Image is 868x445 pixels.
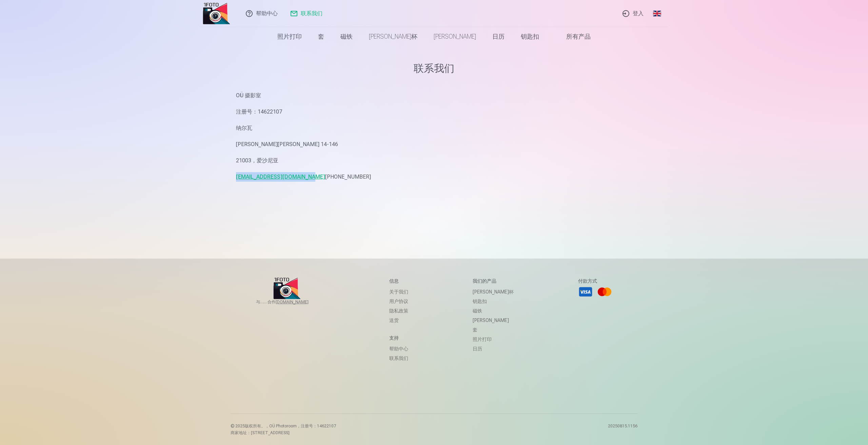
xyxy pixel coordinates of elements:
a: 用户协议 [389,297,408,306]
font: 登入 [633,10,644,17]
font: 联系我们 [301,10,322,17]
font: ， [265,424,269,428]
a: 帮助中心 [389,344,408,353]
font: 联系我们 [414,62,454,74]
font: 与……合作 [256,300,276,304]
font: 磁铁 [340,33,353,40]
font: [PHONE_NUMBER] [325,174,371,180]
font: [DOMAIN_NAME] [276,300,309,304]
font: © 2025 [231,424,245,428]
font: 套 [318,33,324,40]
font: 日历 [492,33,505,40]
img: /zh2 [203,3,230,24]
font: 套 [473,327,477,332]
a: [PERSON_NAME]杯 [361,27,426,46]
font: 信息 [389,278,399,284]
font: 支持 [389,335,399,341]
font: 关于我们 [389,289,408,295]
a: 磁铁 [473,306,514,316]
font: 钥匙扣 [473,299,487,304]
font: [PERSON_NAME]杯 [369,33,417,40]
font: 隐私政策 [389,308,408,313]
font: 商家地址：[STREET_ADDRESS] [231,430,290,435]
a: 照片打印 [473,335,514,344]
font: 所有产品 [566,33,591,40]
a: 磁铁 [332,27,361,46]
font: 21003，爱沙尼亚 [236,157,278,164]
a: 关于我们 [389,287,408,297]
a: [PERSON_NAME] [426,27,484,46]
font: 20250815.1156 [608,424,637,428]
font: 磁铁 [473,308,482,313]
a: [DOMAIN_NAME] [276,299,325,305]
a: [PERSON_NAME] [473,316,514,325]
a: [PERSON_NAME]杯 [473,287,514,297]
font: OÜ 摄影室 [236,92,261,99]
font: 照片打印 [473,337,492,342]
font: 送货 [389,318,399,323]
font: [PERSON_NAME] [473,318,509,323]
font: 帮助中心 [389,346,408,351]
a: 送货 [389,316,408,325]
font: 钥匙扣 [521,33,539,40]
a: 照片打印 [269,27,310,46]
a: 联系我们 [389,353,408,363]
font: OÜ Photoroom，注册号：14622107 [269,424,336,428]
font: 日历 [473,346,482,351]
a: 隐私政策 [389,306,408,316]
font: [PERSON_NAME] [434,33,476,40]
font: 版权所有。 [245,424,265,428]
a: 钥匙扣 [513,27,547,46]
font: 纳尔瓦 [236,125,252,131]
font: [PERSON_NAME][PERSON_NAME] 14-146 [236,141,338,147]
a: [EMAIL_ADDRESS][DOMAIN_NAME] [236,174,325,180]
font: 帮助中心 [256,10,278,17]
font: 付款方式 [578,278,597,284]
font: 我们的产品 [473,278,496,284]
a: 所有产品 [547,27,599,46]
font: [PERSON_NAME]杯 [473,289,514,295]
font: 照片打印 [277,33,302,40]
font: 注册号：14622107 [236,108,282,115]
a: 日历 [484,27,513,46]
font: 联系我们 [389,356,408,361]
a: 日历 [473,344,514,353]
a: 钥匙扣 [473,297,514,306]
a: 套 [310,27,332,46]
a: 套 [473,325,514,335]
font: 用户协议 [389,299,408,304]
